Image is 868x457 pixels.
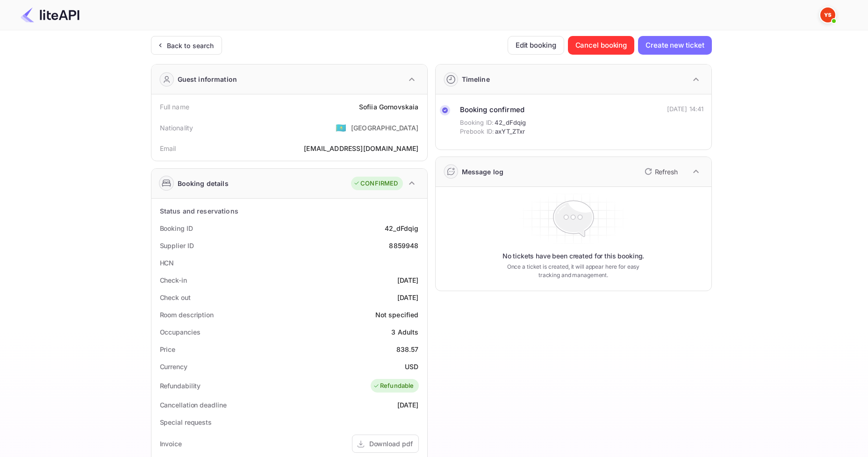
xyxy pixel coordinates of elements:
div: Message log [462,167,504,177]
div: [DATE] 14:41 [667,105,704,114]
div: Guest information [178,74,237,84]
div: Check out [160,293,191,302]
p: No tickets have been created for this booking. [502,251,645,261]
div: HCN [160,258,174,268]
button: Refresh [639,164,681,179]
div: CONFIRMED [353,179,398,188]
span: Prebook ID: [460,127,495,136]
div: [DATE] [397,400,419,410]
p: Once a ticket is created, it will appear here for easy tracking and management. [500,263,647,279]
div: 42_dFdqig [385,223,418,233]
div: Email [160,143,176,153]
div: Special requests [160,417,212,427]
div: Supplier ID [160,241,194,250]
div: Price [160,344,176,354]
div: Not specified [375,310,419,320]
div: Occupancies [160,327,201,337]
p: Refresh [655,167,678,177]
div: 8859948 [389,241,418,250]
div: Sofiia Gornovskaia [359,102,419,112]
div: Cancellation deadline [160,400,227,410]
button: Create new ticket [638,36,711,55]
div: Download pdf [369,439,413,449]
button: Edit booking [508,36,564,55]
div: 3 Adults [391,327,418,337]
div: Nationality [160,123,194,133]
img: LiteAPI Logo [21,7,79,22]
div: Refundability [160,381,201,391]
div: 838.57 [396,344,419,354]
div: [DATE] [397,293,419,302]
span: axYT_ZTxr [495,127,525,136]
div: Back to search [167,41,214,50]
span: 42_dFdqig [495,118,526,128]
img: Yandex Support [820,7,835,22]
div: [DATE] [397,275,419,285]
button: Cancel booking [568,36,635,55]
div: Status and reservations [160,206,238,216]
div: Refundable [373,381,414,391]
div: Room description [160,310,214,320]
div: [EMAIL_ADDRESS][DOMAIN_NAME] [304,143,418,153]
span: Booking ID: [460,118,494,128]
div: [GEOGRAPHIC_DATA] [351,123,419,133]
div: Booking ID [160,223,193,233]
div: Timeline [462,74,490,84]
div: USD [405,362,418,371]
div: Currency [160,362,187,371]
div: Booking details [178,179,229,188]
span: United States [336,119,346,136]
div: Check-in [160,275,187,285]
div: Booking confirmed [460,105,526,115]
div: Invoice [160,439,182,449]
div: Full name [160,102,189,112]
